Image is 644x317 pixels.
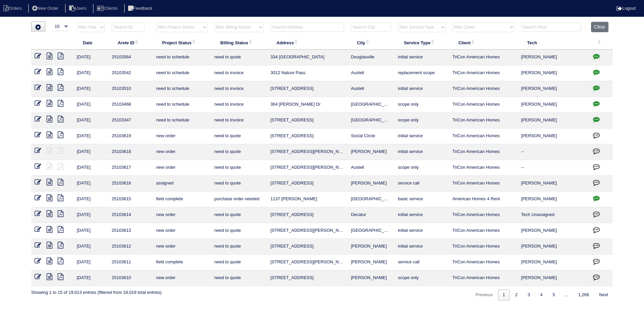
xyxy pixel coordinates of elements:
td: need to quote [211,270,267,286]
td: scope only [394,270,449,286]
td: need to quote [211,160,267,176]
th: Date [73,36,108,50]
td: [PERSON_NAME] [518,270,588,286]
td: need to invoice [211,113,267,128]
li: New Order [28,4,64,13]
td: [PERSON_NAME] [518,239,588,255]
a: 4 [535,289,547,301]
td: [PERSON_NAME] [518,223,588,239]
td: [PERSON_NAME] [518,113,588,128]
td: [DATE] [73,65,108,81]
a: Logout [616,6,636,11]
td: [STREET_ADDRESS] [267,81,347,97]
td: 25103611 [108,255,153,270]
td: TriCon American Homes [449,270,518,286]
td: 25103616 [108,176,153,192]
a: 1 [498,289,510,301]
span: … [560,292,573,297]
td: initial service [394,81,449,97]
td: field complete [153,255,211,270]
a: New Order [28,6,64,11]
th: Tech [518,36,588,50]
td: 364 [PERSON_NAME] Dr [267,97,347,113]
td: scope only [394,113,449,128]
td: [DATE] [73,192,108,207]
td: [GEOGRAPHIC_DATA] [347,113,394,128]
td: replacement scope [394,65,449,81]
th: Client: activate to sort column ascending [449,36,518,50]
td: TriCon American Homes [449,113,518,128]
td: [DATE] [73,176,108,192]
td: initial service [394,223,449,239]
td: need to quote [211,144,267,160]
td: 334 [GEOGRAPHIC_DATA] [267,50,347,65]
td: Austell [347,65,394,81]
td: 25103564 [108,50,153,65]
td: [STREET_ADDRESS][PERSON_NAME] [267,255,347,270]
td: need to schedule [153,97,211,113]
th: Service Type: activate to sort column ascending [394,36,449,50]
td: TriCon American Homes [449,65,518,81]
td: service call [394,255,449,270]
a: Previous [471,289,497,301]
td: service call [394,176,449,192]
input: Search Address [270,22,344,32]
td: TriCon American Homes [449,97,518,113]
td: Social Circle [347,128,394,144]
td: need to schedule [153,65,211,81]
td: [DATE] [73,97,108,113]
td: need to quote [211,239,267,255]
a: Clients [93,6,123,11]
td: TriCon American Homes [449,223,518,239]
a: 2 [511,289,522,301]
th: Arete ID: activate to sort column ascending [108,36,153,50]
td: Austell [347,81,394,97]
td: [DATE] [73,81,108,97]
td: [DATE] [73,270,108,286]
td: 25103615 [108,192,153,207]
a: Next [594,289,613,301]
td: [STREET_ADDRESS] [267,113,347,128]
th: : activate to sort column ascending [588,36,613,50]
a: 3 [523,289,535,301]
td: need to quote [211,50,267,65]
td: [PERSON_NAME] [518,81,588,97]
td: Tech Unassigned [518,207,588,223]
td: [DATE] [73,255,108,270]
td: [PERSON_NAME] [347,255,394,270]
td: [DATE] [73,113,108,128]
button: Clear [591,22,608,32]
td: TriCon American Homes [449,128,518,144]
td: 25103468 [108,97,153,113]
td: [PERSON_NAME] [518,65,588,81]
td: [PERSON_NAME] [518,176,588,192]
td: need to schedule [153,50,211,65]
td: new order [153,223,211,239]
td: [STREET_ADDRESS] [267,176,347,192]
td: -- [518,160,588,176]
li: Users [65,4,92,13]
li: Clients [93,4,123,13]
td: 25103510 [108,81,153,97]
td: [STREET_ADDRESS] [267,270,347,286]
td: [PERSON_NAME] [518,128,588,144]
td: [DATE] [73,144,108,160]
td: TriCon American Homes [449,176,518,192]
th: Address: activate to sort column ascending [267,36,347,50]
td: need to quote [211,255,267,270]
td: American Homes 4 Rent [449,192,518,207]
td: [PERSON_NAME] [347,144,394,160]
td: [PERSON_NAME] [518,255,588,270]
td: [GEOGRAPHIC_DATA] [347,223,394,239]
td: 25103619 [108,128,153,144]
td: [DATE] [73,223,108,239]
td: new order [153,270,211,286]
td: assigned [153,176,211,192]
td: [DATE] [73,207,108,223]
td: scope only [394,160,449,176]
td: TriCon American Homes [449,239,518,255]
td: need to quote [211,223,267,239]
td: Douglasville [347,50,394,65]
td: [DATE] [73,160,108,176]
td: need to quote [211,207,267,223]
